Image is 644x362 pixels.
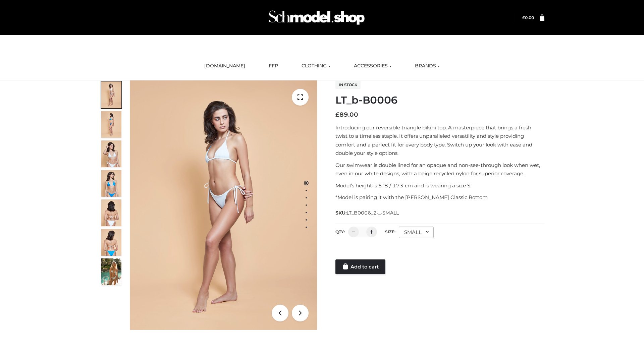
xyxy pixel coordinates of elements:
[297,59,335,73] a: CLOTHING
[101,140,121,167] img: ArielClassicBikiniTop_CloudNine_AzureSky_OW114ECO_3-scaled.jpg
[399,227,434,238] div: SMALL
[335,181,544,190] p: Model’s height is 5 ‘8 / 173 cm and is wearing a size S.
[101,229,121,256] img: ArielClassicBikiniTop_CloudNine_AzureSky_OW114ECO_8-scaled.jpg
[199,59,250,73] a: [DOMAIN_NAME]
[335,94,544,106] h1: LT_b-B0006
[335,81,361,89] span: In stock
[130,80,317,330] img: ArielClassicBikiniTop_CloudNine_AzureSky_OW114ECO_1
[335,209,399,217] span: SKU:
[335,111,339,118] span: £
[349,59,396,73] a: ACCESSORIES
[522,15,525,20] span: £
[522,15,534,20] a: £0.00
[264,59,283,73] a: FFP
[335,123,544,158] p: Introducing our reversible triangle bikini top. A masterpiece that brings a fresh twist to a time...
[410,59,445,73] a: BRANDS
[101,170,121,197] img: ArielClassicBikiniTop_CloudNine_AzureSky_OW114ECO_4-scaled.jpg
[335,259,385,274] a: Add to cart
[335,111,358,118] bdi: 89.00
[335,161,544,178] p: Our swimwear is double lined for an opaque and non-see-through look when wet, even in our white d...
[101,111,121,138] img: ArielClassicBikiniTop_CloudNine_AzureSky_OW114ECO_2-scaled.jpg
[101,258,121,285] img: Arieltop_CloudNine_AzureSky2.jpg
[522,15,534,20] bdi: 0.00
[335,193,544,202] p: *Model is pairing it with the [PERSON_NAME] Classic Bottom
[346,210,399,216] span: LT_B0006_2-_-SMALL
[101,199,121,226] img: ArielClassicBikiniTop_CloudNine_AzureSky_OW114ECO_7-scaled.jpg
[101,81,121,108] img: ArielClassicBikiniTop_CloudNine_AzureSky_OW114ECO_1-scaled.jpg
[335,229,345,234] label: QTY:
[385,229,395,234] label: Size:
[266,4,367,31] img: Schmodel Admin 964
